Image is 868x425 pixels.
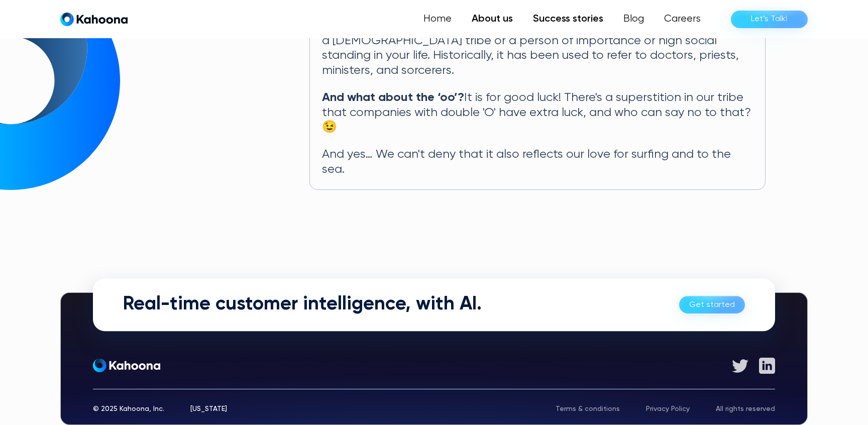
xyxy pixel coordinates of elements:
[654,9,711,29] a: Careers
[716,405,775,412] div: All rights reserved
[322,91,464,103] strong: And what about the ‘oo’?
[190,405,227,412] div: [US_STATE]
[646,405,690,412] a: Privacy Policy
[413,9,462,29] a: Home
[613,9,654,29] a: Blog
[322,90,753,135] p: It is for good luck! There's a superstition in our tribe that companies with double 'O' have extr...
[523,9,613,29] a: Success stories
[462,9,523,29] a: About us
[751,11,788,27] div: Let’s Talk!
[731,11,808,28] a: Let’s Talk!
[322,147,753,177] p: And yes… We can't deny that it also reflects our love for surfing and to the sea.
[556,405,620,412] a: Terms & conditions
[679,296,745,313] a: Get started
[60,12,128,27] a: home
[322,19,753,78] p: “Kahuna” is a Hawaiian word that refers to an expert in any field - a leader of a [DEMOGRAPHIC_DA...
[123,293,482,316] h2: Real-time customer intelligence, with AI.
[93,405,164,412] div: © 2025 Kahoona, Inc.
